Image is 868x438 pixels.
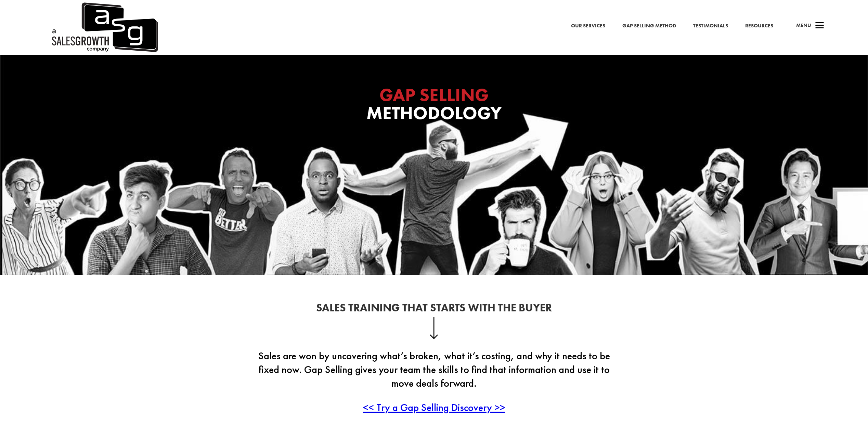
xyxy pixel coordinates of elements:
[430,317,438,339] img: down-arrow
[796,22,811,29] span: Menu
[297,86,571,126] h1: Methodology
[571,22,605,30] a: Our Services
[693,22,728,30] a: Testimonials
[249,302,619,317] h2: Sales Training That Starts With the Buyer
[622,22,676,30] a: Gap Selling Method
[745,22,773,30] a: Resources
[379,83,489,106] span: GAP SELLING
[249,349,619,401] p: Sales are won by uncovering what’s broken, what it’s costing, and why it needs to be fixed now. G...
[813,19,827,33] span: a
[363,401,505,414] a: << Try a Gap Selling Discovery >>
